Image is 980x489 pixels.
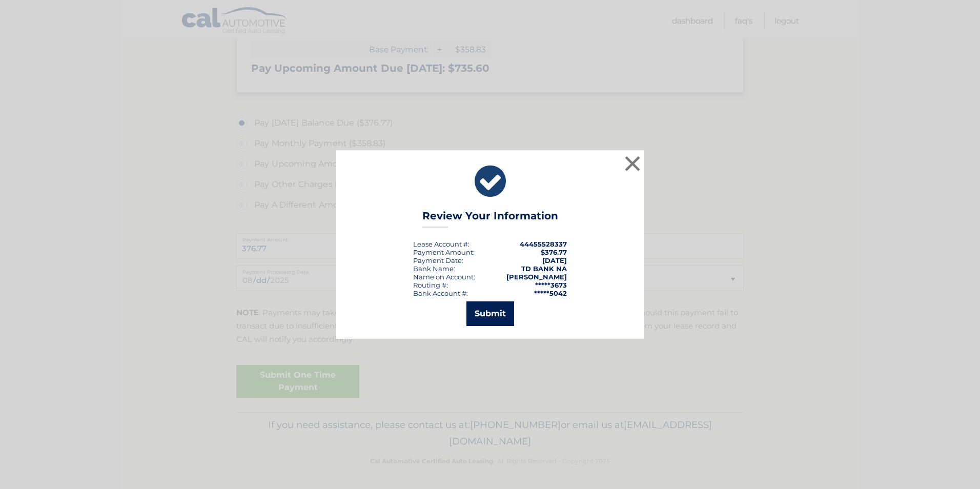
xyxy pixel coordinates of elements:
div: Name on Account: [413,273,475,281]
span: $376.77 [541,248,567,256]
strong: 44455528337 [520,240,567,248]
button: Submit [466,301,514,326]
h3: Review Your Information [422,210,558,228]
strong: TD BANK NA [521,264,567,273]
strong: [PERSON_NAME] [506,273,567,281]
div: Bank Account #: [413,289,468,297]
div: Payment Amount: [413,248,475,256]
span: Payment Date [413,256,462,264]
div: Lease Account #: [413,240,469,248]
div: Routing #: [413,281,448,289]
div: Bank Name: [413,264,455,273]
button: × [622,153,643,174]
div: : [413,256,463,264]
span: [DATE] [542,256,567,264]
